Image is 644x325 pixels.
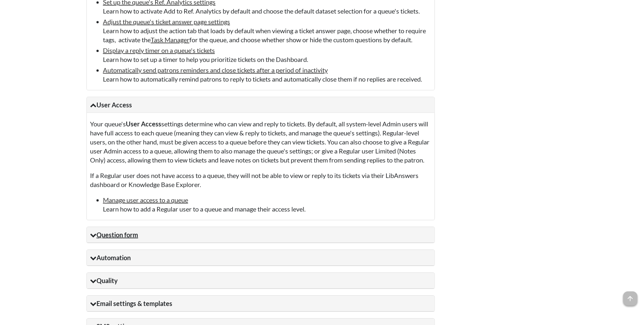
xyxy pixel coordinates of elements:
[87,227,435,243] summary: Question form
[87,296,435,311] summary: Email settings & templates
[90,119,431,164] p: Your queue's settings determine who can view and reply to tickets. By default, all system-level A...
[623,291,638,306] span: arrow_upward
[103,195,431,213] li: Learn how to add a Regular user to a queue and manage their access level.
[103,65,431,84] li: Learn how to automatically remind patrons to reply to tickets and automatically close them if no ...
[103,196,188,204] a: Manage user access to a queue
[103,46,215,54] a: Display a reply timer on a queue's tickets
[103,18,230,25] a: Adjust the queue's ticket answer page settings
[87,97,435,113] summary: User Access
[90,171,431,189] p: If a Regular user does not have access to a queue, they will not be able to view or reply to its ...
[103,46,431,64] li: Learn how to set up a timer to help you prioritize tickets on the Dashboard.
[151,36,189,44] a: Task Manager
[103,17,431,44] li: Learn how to adjust the action tab that loads by default when viewing a ticket answer page, choos...
[103,66,328,74] a: Automatically send patrons reminders and close tickets after a period of inactivity
[87,250,435,266] summary: Automation
[126,120,161,128] strong: User Access
[623,292,638,300] a: arrow_upward
[87,273,435,289] summary: Quality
